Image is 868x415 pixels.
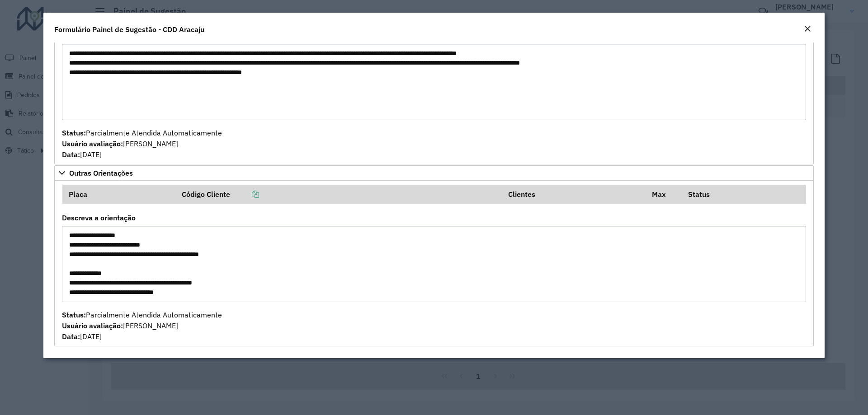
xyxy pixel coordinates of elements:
[54,181,814,347] div: Outras Orientações
[230,190,259,199] a: Copiar
[646,185,682,204] th: Max
[62,128,222,159] span: Parcialmente Atendida Automaticamente [PERSON_NAME] [DATE]
[62,128,86,137] strong: Status:
[62,139,123,148] strong: Usuário avaliação:
[62,310,86,319] strong: Status:
[54,24,204,35] h4: Formulário Painel de Sugestão - CDD Aracaju
[62,150,80,159] strong: Data:
[175,185,502,204] th: Código Cliente
[62,332,80,341] strong: Data:
[801,23,814,35] button: Close
[502,185,646,204] th: Clientes
[682,185,806,204] th: Status
[69,169,133,177] span: Outras Orientações
[54,165,814,181] a: Outras Orientações
[62,185,176,204] th: Placa
[62,310,222,341] span: Parcialmente Atendida Automaticamente [PERSON_NAME] [DATE]
[804,25,811,33] em: Fechar
[62,212,136,223] label: Descreva a orientação
[62,321,123,330] strong: Usuário avaliação:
